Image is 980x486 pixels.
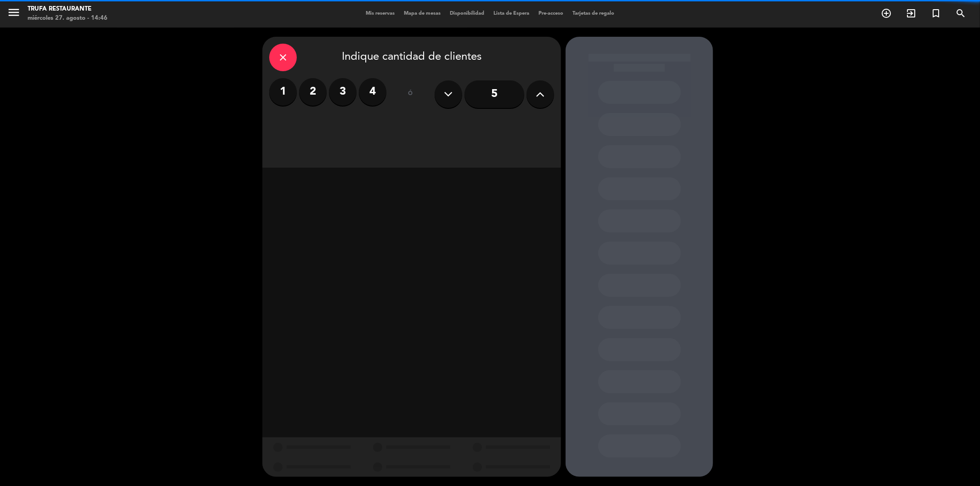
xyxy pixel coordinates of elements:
span: Mis reservas [361,11,399,16]
span: Lista de Espera [489,11,534,16]
i: turned_in_not [930,8,941,19]
div: Indique cantidad de clientes [269,44,554,71]
label: 3 [329,78,357,106]
label: 1 [269,78,297,106]
label: 4 [359,78,386,106]
i: add_circle_outline [881,8,892,19]
span: Disponibilidad [445,11,489,16]
label: 2 [299,78,327,106]
i: search [955,8,966,19]
span: Mapa de mesas [399,11,445,16]
span: Pre-acceso [534,11,568,16]
span: Tarjetas de regalo [568,11,619,16]
i: exit_to_app [906,8,917,19]
i: close [278,52,289,63]
i: menu [7,6,21,19]
div: Trufa Restaurante [28,5,108,14]
div: ó [396,78,425,110]
button: menu [7,6,21,23]
div: miércoles 27. agosto - 14:46 [28,14,108,23]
